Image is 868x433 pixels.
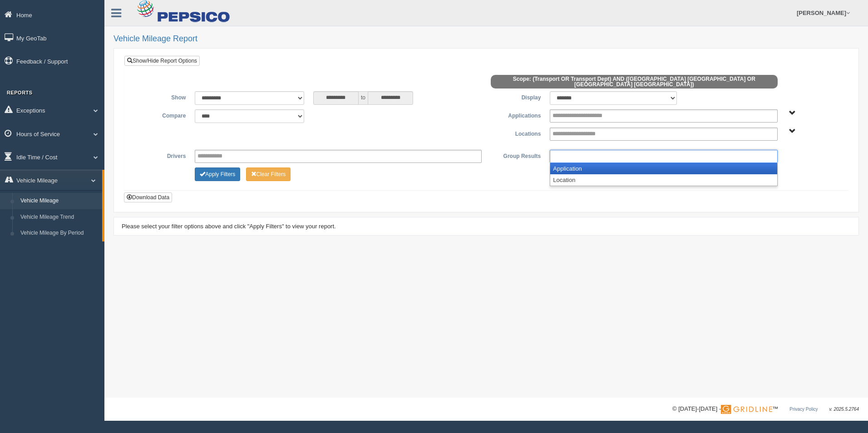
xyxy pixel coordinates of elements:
label: Group Results [486,150,545,161]
a: Vehicle Mileage Trend [16,209,102,226]
label: Show [131,91,190,102]
a: Vehicle Mileage [16,193,102,209]
label: Locations [486,128,545,138]
label: Applications [486,109,545,120]
div: © [DATE]-[DATE] - ™ [672,404,859,414]
li: Application [550,163,777,174]
a: Privacy Policy [789,407,818,412]
li: Location [550,174,777,186]
span: Please select your filter options above and click "Apply Filters" to view your report. [122,223,336,230]
span: to [359,91,368,105]
a: Vehicle Mileage By Period [16,225,102,241]
label: Compare [131,109,190,120]
label: Display [486,91,545,102]
span: Scope: (Transport OR Transport Dept) AND ([GEOGRAPHIC_DATA] [GEOGRAPHIC_DATA] OR [GEOGRAPHIC_DATA... [491,75,778,89]
button: Change Filter Options [246,167,291,181]
button: Change Filter Options [195,167,240,181]
span: v. 2025.5.2764 [829,407,859,412]
label: Drivers [131,150,190,161]
button: Download Data [124,192,172,202]
img: Gridline [721,405,772,414]
a: Show/Hide Report Options [124,56,200,66]
h2: Vehicle Mileage Report [113,34,859,44]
